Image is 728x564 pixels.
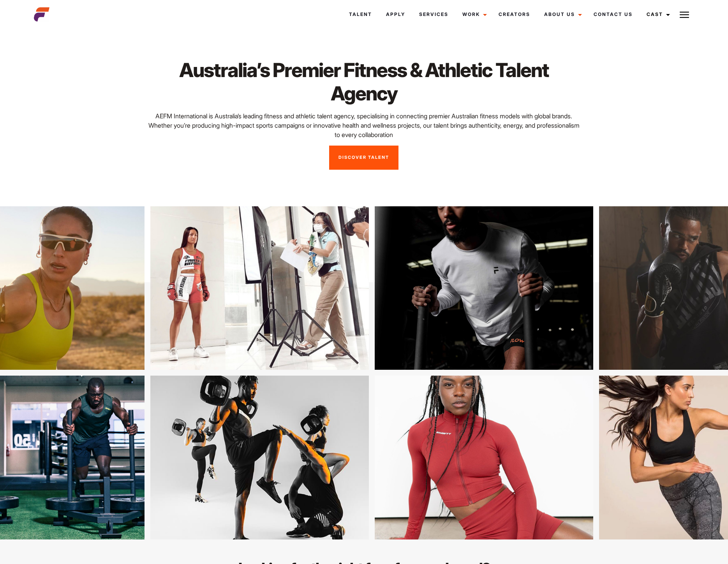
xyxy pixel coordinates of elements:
a: Cast [640,4,675,25]
img: Burger icon [680,10,689,19]
img: wegew [186,376,404,539]
a: Creators [492,4,537,25]
a: About Us [537,4,587,25]
a: Contact Us [587,4,640,25]
a: Apply [379,4,412,25]
img: 13 [339,206,558,370]
img: XZFBDsaDFB [115,206,333,370]
p: AEFM International is Australia’s leading fitness and athletic talent agency, specialising in con... [145,111,582,139]
a: Talent [342,4,379,25]
a: Work [455,4,492,25]
img: cropped-aefm-brand-fav-22-square.png [34,7,49,22]
img: sdfnsd [410,376,629,539]
h1: Australia’s Premier Fitness & Athletic Talent Agency [145,58,582,105]
a: Services [412,4,455,25]
a: Discover Talent [329,146,398,170]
